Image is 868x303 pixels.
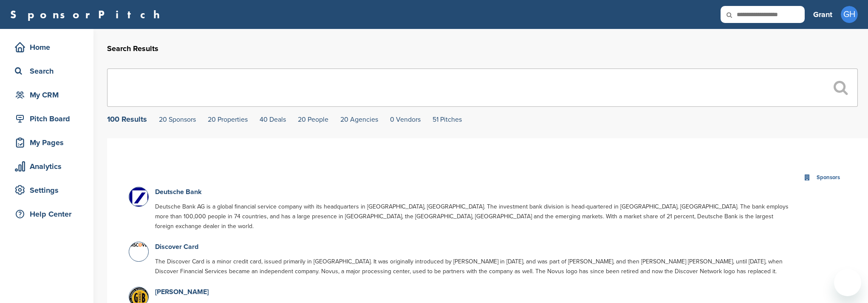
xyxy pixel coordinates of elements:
div: 100 Results [107,115,147,123]
a: Help Center [8,204,85,224]
a: 51 Pitches [433,115,462,124]
a: 20 People [298,115,328,124]
span: GH [841,6,858,23]
div: Search [13,63,85,79]
p: Deutsche Bank AG is a global financial service company with its headquarters in [GEOGRAPHIC_DATA]... [155,202,792,231]
img: Data [129,242,150,247]
h3: Grant [813,9,832,20]
img: Data [129,187,150,209]
a: Discover Card [155,243,198,251]
a: 0 Vendors [390,115,421,124]
a: 20 Sponsors [159,115,196,124]
a: Analytics [8,157,85,176]
a: Deutsche Bank [155,188,202,196]
div: Settings [13,183,85,198]
div: Analytics [13,159,85,174]
a: 40 Deals [260,115,286,124]
a: Grant [813,5,832,24]
p: The Discover Card is a minor credit card, issued primarily in [GEOGRAPHIC_DATA]. It was originall... [155,257,792,276]
a: Home [8,37,85,57]
div: Home [13,40,85,55]
iframe: Button to launch messaging window [834,269,861,296]
a: Pitch Board [8,109,85,129]
div: Sponsors [814,173,842,183]
div: My CRM [13,87,85,103]
a: Settings [8,180,85,200]
a: My Pages [8,133,85,152]
a: SponsorPitch [10,9,165,20]
div: Pitch Board [13,111,85,126]
a: Search [8,61,85,81]
div: Help Center [13,206,85,222]
a: My CRM [8,85,85,105]
div: My Pages [13,135,85,150]
a: 20 Properties [208,115,248,124]
a: [PERSON_NAME] [155,288,209,296]
a: 20 Agencies [340,115,378,124]
h2: Search Results [107,43,858,54]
